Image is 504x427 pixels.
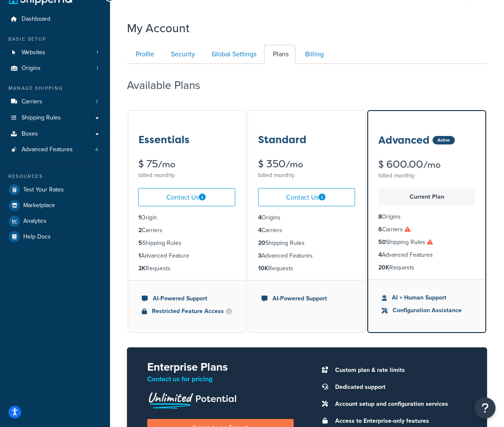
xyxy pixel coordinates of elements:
[6,213,104,229] a: Analytics
[6,142,104,158] li: Advanced Features
[6,85,104,92] div: Manage Shipping
[147,361,294,373] h2: Enterprise Plans
[378,238,475,247] li: Shipping Rules
[383,191,470,203] p: Current Plan
[23,186,64,194] span: Test Your Rates
[258,169,355,181] div: billed monthly
[127,45,161,64] a: Profile
[138,264,235,273] li: Requests
[258,226,262,235] strong: 4
[95,146,98,153] span: 4
[96,98,98,105] span: 7
[378,225,382,234] strong: 6
[378,170,475,182] div: billed monthly
[6,94,104,110] li: Carriers
[6,45,104,61] a: Websites 1
[286,158,303,170] small: /mo
[258,238,265,247] strong: 20
[378,159,475,170] div: $ 600.00
[378,212,475,222] li: Origins
[264,45,295,64] a: Plans
[138,264,146,273] strong: 2K
[6,173,104,180] div: Resources
[142,307,232,316] li: Restricted Feature Access
[23,218,47,225] span: Analytics
[258,264,355,273] li: Requests
[382,293,472,302] li: AI + Human Support
[258,264,268,273] strong: 10K
[6,126,104,142] a: Boxes
[96,49,98,56] span: 1
[378,238,386,247] strong: 50
[6,182,104,197] a: Test Your Rates
[378,263,475,272] li: Requests
[138,226,235,235] li: Carriers
[147,389,237,409] img: Unlimited Potential
[138,251,235,261] li: Advanced Feature
[138,238,235,248] li: Shipping Rules
[138,213,141,222] strong: 1
[22,146,73,153] span: Advanced Features
[432,136,455,144] div: Active
[22,130,38,138] span: Boxes
[6,142,104,158] a: Advanced Features 4
[203,45,263,64] a: Global Settings
[6,94,104,110] a: Carriers 7
[258,188,355,206] a: Contact Us
[378,135,430,146] h3: Advanced
[96,65,98,72] span: 1
[138,188,235,206] a: Contact Us
[258,213,262,222] strong: 4
[22,16,50,23] span: Dashboard
[23,233,51,241] span: Help Docs
[142,294,232,303] li: AI-Powered Support
[258,251,355,261] li: Advanced Features
[158,158,175,170] small: /mo
[378,250,382,259] strong: 4
[6,198,104,213] li: Marketplace
[258,226,355,235] li: Carriers
[331,364,467,376] li: Custom plan & rate limits
[6,61,104,76] li: Origins
[331,415,467,427] li: Access to Enterprise-only features
[6,61,104,76] a: Origins 1
[331,398,467,410] li: Account setup and configuration services
[22,49,45,56] span: Websites
[6,36,104,43] div: Basic Setup
[162,45,202,64] a: Security
[6,11,104,27] a: Dashboard
[378,250,475,260] li: Advanced Features
[138,134,190,145] h3: Essentials
[258,213,355,222] li: Origins
[138,213,235,222] li: Origin
[258,238,355,248] li: Shipping Rules
[22,98,42,105] span: Carriers
[258,251,262,260] strong: 3
[6,110,104,126] a: Shipping Rules
[382,306,472,315] li: Configuration Assistance
[423,159,441,171] small: /mo
[22,65,41,72] span: Origins
[138,169,235,181] div: billed monthly
[138,226,142,235] strong: 2
[378,225,475,234] li: Carriers
[138,251,141,260] strong: 1
[258,159,355,169] div: $ 350
[6,229,104,244] a: Help Docs
[23,202,55,209] span: Marketplace
[6,45,104,61] li: Websites
[138,238,142,247] strong: 5
[127,79,213,91] h2: Available Plans
[22,114,61,122] span: Shipping Rules
[474,397,496,419] button: Open Resource Center
[331,381,467,393] li: Dedicated support
[378,212,382,221] strong: 8
[378,263,389,272] strong: 20K
[138,159,235,169] div: $ 75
